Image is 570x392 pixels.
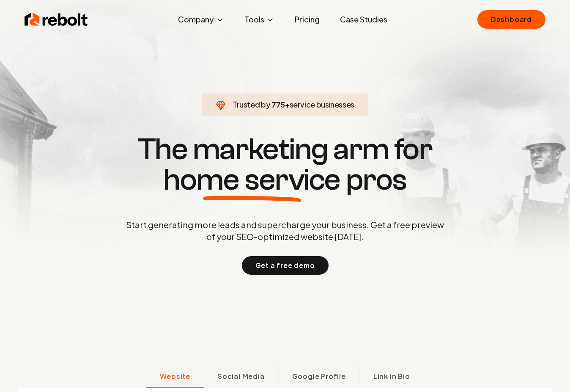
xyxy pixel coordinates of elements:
[160,371,190,381] span: Website
[25,11,88,28] img: Rebolt Logo
[359,366,424,388] button: Link in Bio
[285,99,290,109] span: +
[124,219,446,243] p: Start generating more leads and supercharge your business. Get a free preview of your SEO-optimiz...
[292,371,346,381] span: Google Profile
[233,99,270,109] span: Trusted by
[82,134,488,195] h1: The marketing arm for pros
[163,165,340,195] span: home service
[271,99,285,110] span: 775
[218,371,265,381] span: Social Media
[146,366,204,388] button: Website
[278,366,359,388] button: Google Profile
[288,11,326,28] a: Pricing
[242,256,329,275] button: Get a free demo
[238,11,281,28] button: Tools
[204,366,278,388] button: Social Media
[477,10,545,29] a: Dashboard
[333,11,394,28] a: Case Studies
[290,99,355,109] span: service businesses
[171,11,231,28] button: Company
[373,371,410,381] span: Link in Bio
